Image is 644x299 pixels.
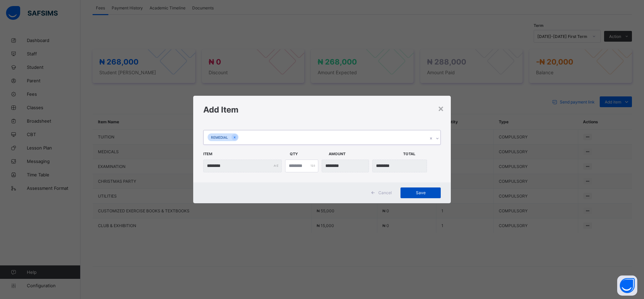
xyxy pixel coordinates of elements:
button: Open asap [617,275,637,296]
span: Amount [329,148,400,160]
div: × [438,102,444,114]
div: REMEDIAL [208,133,231,141]
span: Item [203,148,286,160]
span: Qty [290,148,325,160]
span: Total [403,148,439,160]
span: Save [406,190,436,195]
span: Cancel [378,190,392,195]
h1: Add Item [203,105,441,115]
